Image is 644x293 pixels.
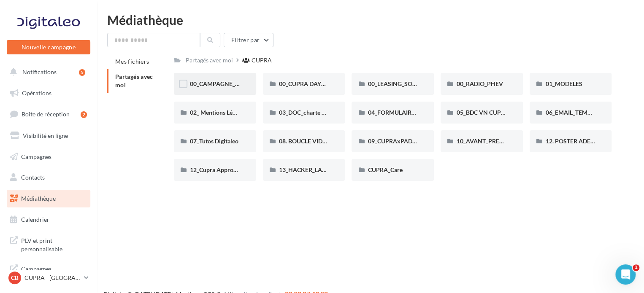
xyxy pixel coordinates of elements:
[457,80,503,87] span: 00_RADIO_PHEV
[21,263,87,281] span: Campagnes DataOnDemand
[190,166,315,173] span: 12_Cupra Approved_OCCASIONS_GARANTIES
[115,58,149,65] span: Mes fichiers
[21,195,56,202] span: Médiathèque
[252,56,272,65] div: CUPRA
[546,109,644,116] span: 06_EMAIL_TEMPLATE HTML CUPRA
[107,13,634,26] div: Médiathèque
[5,148,92,166] a: Campagnes
[279,80,340,87] span: 00_CUPRA DAYS (JPO)
[190,109,246,116] span: 02_ Mentions Légales
[368,109,493,116] span: 04_FORMULAIRE DES DEMANDES CRÉATIVES
[81,111,87,118] div: 2
[79,69,85,76] div: 5
[7,40,90,54] button: Nouvelle campagne
[457,137,595,145] span: 10_AVANT_PREMIÈRES_CUPRA (VENTES PRIVEES)
[186,56,233,65] div: Partagés avec moi
[11,274,19,282] span: CB
[279,137,390,145] span: 08. BOUCLE VIDEO ECRAN SHOWROOM
[190,80,262,87] span: 00_CAMPAGNE_OCTOBRE
[5,231,92,256] a: PLV et print personnalisable
[5,127,92,145] a: Visibilité en ligne
[457,109,509,116] span: 05_BDC VN CUPRA
[5,260,92,285] a: Campagnes DataOnDemand
[21,174,45,181] span: Contacts
[5,211,92,228] a: Calendrier
[368,137,418,145] span: 09_CUPRAxPADEL
[7,270,90,286] a: CB CUPRA - [GEOGRAPHIC_DATA]
[368,166,402,173] span: CUPRA_Care
[22,68,57,75] span: Notifications
[224,33,273,47] button: Filtrer par
[190,137,238,145] span: 07_Tutos Digitaleo
[115,73,153,89] span: Partagés avec moi
[22,89,51,97] span: Opérations
[5,63,89,81] button: Notifications 5
[615,264,636,285] iframe: Intercom live chat
[23,132,68,139] span: Visibilité en ligne
[279,109,390,116] span: 03_DOC_charte graphique et GUIDELINES
[21,216,49,223] span: Calendrier
[546,137,599,145] span: 12. POSTER ADEME
[5,169,92,186] a: Contacts
[21,235,87,253] span: PLV et print personnalisable
[546,80,582,87] span: 01_MODELES
[5,105,92,123] a: Boîte de réception2
[368,80,462,87] span: 00_LEASING_SOCIAL_ÉLECTRIQUE
[279,166,337,173] span: 13_HACKER_LA_PQR
[633,264,639,271] span: 1
[24,274,81,282] p: CUPRA - [GEOGRAPHIC_DATA]
[5,190,92,207] a: Médiathèque
[22,110,70,118] span: Boîte de réception
[5,84,92,102] a: Opérations
[21,153,51,160] span: Campagnes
